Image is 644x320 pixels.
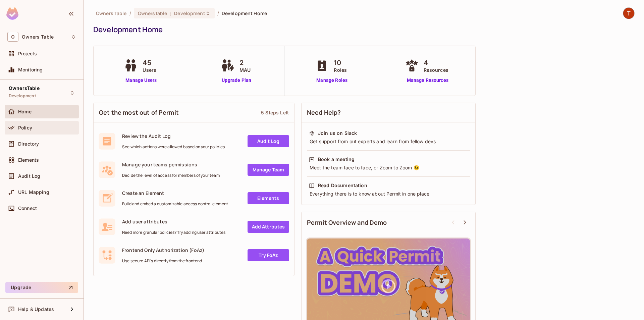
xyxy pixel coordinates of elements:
[248,135,289,147] a: Audit Log
[309,191,468,197] div: Everything there is to know about Permit in one place
[18,307,54,312] span: Help & Updates
[122,201,228,207] span: Build and embed a customizable access control element
[239,58,251,68] span: 2
[129,10,131,16] li: /
[18,141,39,147] span: Directory
[404,77,452,84] a: Manage Resources
[122,218,225,225] span: Add user attributes
[122,190,228,196] span: Create an Element
[93,24,631,35] div: Development Home
[18,190,49,195] span: URL Mapping
[169,11,172,16] span: :
[318,182,367,189] div: Read Documentation
[219,77,254,84] a: Upgrade Plan
[122,161,220,168] span: Manage your teams permissions
[174,10,205,16] span: Development
[6,7,18,20] img: SReyMgAAAABJRU5ErkJggg==
[318,156,355,163] div: Book a meeting
[122,173,220,178] span: Decide the level of access for members of your team
[261,109,289,116] div: 5 Steps Left
[222,10,267,16] span: Development Home
[314,77,350,84] a: Manage Roles
[99,108,179,117] span: Get the most out of Permit
[7,32,18,42] span: O
[122,258,204,264] span: Use secure API's directly from the frontend
[138,10,167,16] span: OwnersTable
[22,34,54,40] span: Workspace: Owners Table
[248,221,289,233] a: Add Attrbutes
[18,51,37,56] span: Projects
[122,230,225,235] span: Need more granular policies? Try adding user attributes
[18,109,32,114] span: Home
[248,164,289,176] a: Manage Team
[318,130,357,137] div: Join us on Slack
[424,66,448,73] span: Resources
[122,247,204,253] span: Frontend Only Authorization (FoAz)
[217,10,219,16] li: /
[309,138,468,145] div: Get support from out experts and learn from fellow devs
[143,66,156,73] span: Users
[122,77,160,84] a: Manage Users
[5,282,78,293] button: Upgrade
[18,125,32,130] span: Policy
[248,249,289,261] a: Try FoAz
[309,164,468,171] div: Meet the team face to face, or Zoom to Zoom 😉
[18,67,43,72] span: Monitoring
[9,86,40,91] span: OwnersTable
[334,66,347,73] span: Roles
[18,206,37,211] span: Connect
[307,218,387,227] span: Permit Overview and Demo
[122,144,225,150] span: See which actions were allowed based on your policies
[248,192,289,204] a: Elements
[18,173,40,179] span: Audit Log
[96,10,127,16] span: the active workspace
[143,58,156,68] span: 45
[623,8,634,19] img: TableSteaks Development
[334,58,347,68] span: 10
[18,157,39,163] span: Elements
[9,93,36,99] span: Development
[239,66,251,73] span: MAU
[307,108,341,117] span: Need Help?
[424,58,448,68] span: 4
[122,133,225,139] span: Review the Audit Log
